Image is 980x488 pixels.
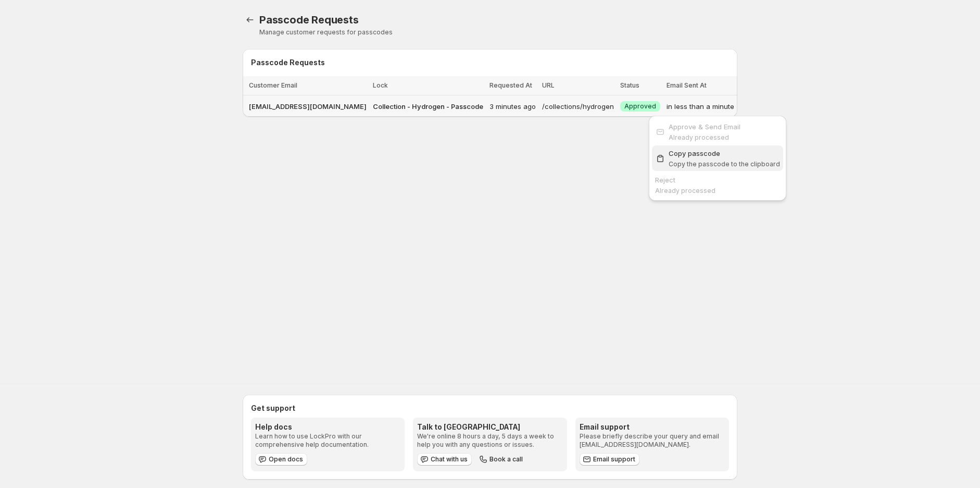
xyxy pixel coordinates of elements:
span: Open docs [269,455,303,463]
div: Copy passcode [669,148,780,158]
h2: Get support [251,403,729,413]
p: We're online 8 hours a day, 5 days a week to help you with any questions or issues. [417,432,562,449]
span: Lock [373,81,388,89]
a: Locks [243,13,257,27]
span: URL [542,81,555,89]
div: Approve & Send Email [669,121,780,132]
span: Copy the passcode to the clipboard [669,160,780,168]
button: Book a call [476,453,527,466]
span: Customer Email [249,81,297,89]
td: in less than a minute [663,95,737,117]
h3: Talk to [GEOGRAPHIC_DATA] [417,422,562,432]
span: Book a call [489,455,523,463]
a: Open docs [255,453,307,466]
p: Manage customer requests for passcodes [259,28,737,36]
span: Passcode Requests [259,14,359,26]
h3: Email support [580,422,725,432]
div: Reject [655,175,780,185]
span: Already processed [669,133,729,141]
span: Already processed [655,187,715,194]
span: Chat with us [431,455,468,463]
td: 3 minutes ago [486,95,539,117]
span: Email Sent At [667,81,707,89]
a: Email support [580,453,639,466]
span: Status [620,81,639,89]
span: Requested At [489,81,532,89]
p: Learn how to use LockPro with our comprehensive help documentation. [255,432,400,449]
span: [EMAIL_ADDRESS][DOMAIN_NAME] [249,102,367,111]
span: Approved [624,102,656,111]
span: Email support [593,455,635,463]
p: Please briefly describe your query and email [EMAIL_ADDRESS][DOMAIN_NAME]. [580,432,725,449]
h2: Passcode Requests [251,57,325,68]
span: /collections/hydrogen [542,102,614,111]
h3: Help docs [255,422,400,432]
span: Collection - Hydrogen - Passcode [373,102,483,111]
button: Chat with us [417,453,472,466]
